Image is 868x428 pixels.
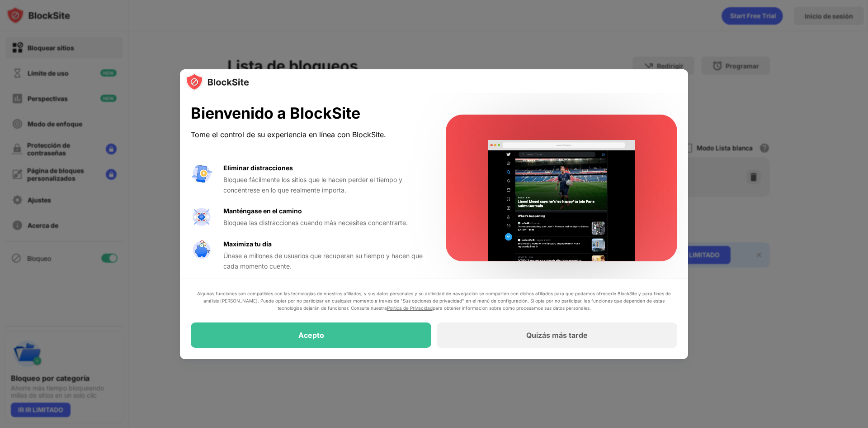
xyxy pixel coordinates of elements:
img: value-focus.svg [191,206,212,228]
img: logo-blocksite.svg [185,73,249,91]
a: Política de Privacidad [387,306,433,311]
font: para obtener información sobre cómo procesamos sus datos personales. [433,306,591,311]
img: value-avoid-distractions.svg [191,163,212,185]
font: Bloquee fácilmente los sitios que le hacen perder el tiempo y concéntrese en lo que realmente imp... [223,176,402,193]
font: Únase a millones de usuarios que recuperan su tiempo y hacen que cada momento cuente. [223,252,423,269]
font: Maximiza tu día [223,240,272,248]
font: Bienvenido a BlockSite [191,104,360,122]
font: Acepto [298,331,324,340]
font: Manténgase en el camino [223,207,302,215]
font: Bloquea las distracciones cuando más necesites concentrarte. [223,219,408,226]
font: Eliminar distracciones [223,164,293,172]
font: Quizás más tarde [526,331,588,340]
img: value-safe-time.svg [191,239,212,261]
font: Algunas funciones son compatibles con las tecnologías de nuestros afiliados, y sus datos personal... [197,291,671,311]
font: Tome el control de su experiencia en línea con BlockSite. [191,130,386,139]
